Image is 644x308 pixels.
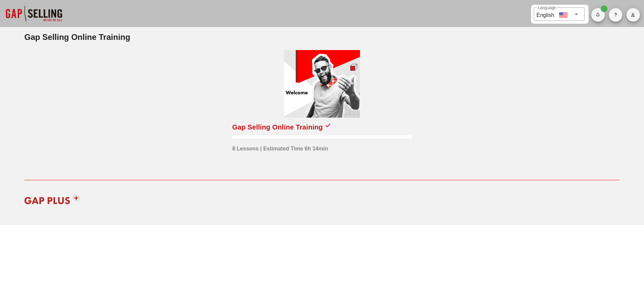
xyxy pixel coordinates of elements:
div: LanguageEnglish [534,7,585,21]
div: 8 Lessons | Estimated Time 6h 14min [232,141,328,153]
label: Language [538,5,556,10]
div: Gap Selling Online Training [232,122,323,133]
div: English [536,9,554,19]
span: Badge [601,5,607,12]
h2: Gap Selling Online Training [24,31,620,43]
img: gap-plus-logo-red.svg [20,189,85,209]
